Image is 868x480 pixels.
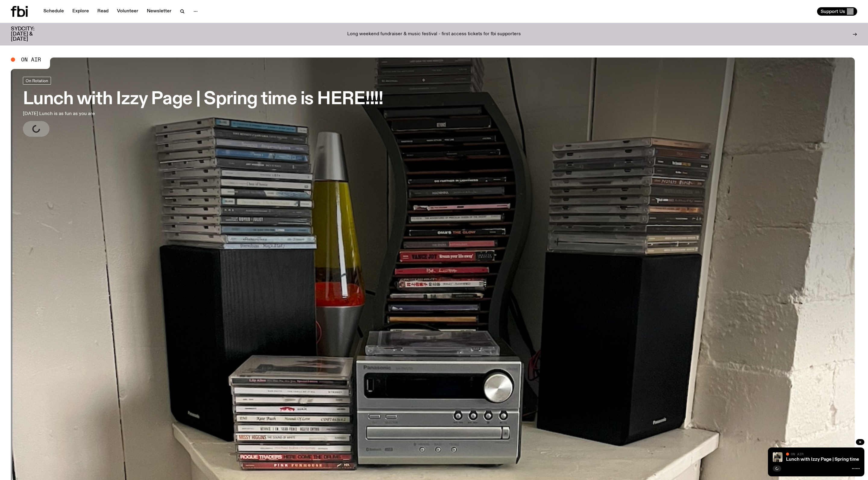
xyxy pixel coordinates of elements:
[821,9,845,14] span: Support Us
[23,110,177,117] p: [DATE] Lunch is as fun as you are
[23,91,383,108] h3: Lunch with Izzy Page | Spring time is HERE!!!!
[143,7,175,16] a: Newsletter
[26,78,48,83] span: On Rotation
[94,7,112,16] a: Read
[69,7,93,16] a: Explore
[11,26,49,42] h3: SYDCITY: [DATE] & [DATE]
[791,452,804,456] span: On Air
[40,7,68,16] a: Schedule
[23,77,51,85] a: On Rotation
[21,57,41,62] span: On Air
[347,32,521,37] p: Long weekend fundraiser & music festival - first access tickets for fbi supporters
[23,77,383,137] a: Lunch with Izzy Page | Spring time is HERE!!!![DATE] Lunch is as fun as you are
[113,7,142,16] a: Volunteer
[817,7,857,16] button: Support Us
